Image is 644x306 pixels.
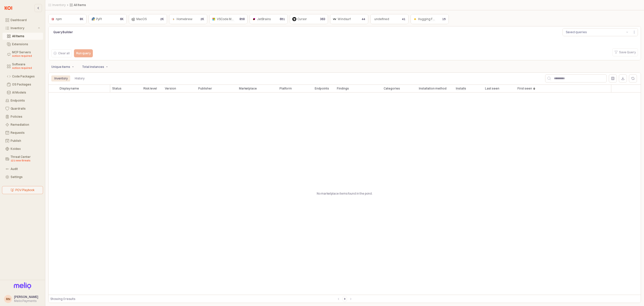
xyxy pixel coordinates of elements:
div: Settings [11,175,40,179]
p: 44 [362,17,365,21]
p: Run query [76,51,91,55]
div: History [75,75,85,81]
div: Action required [12,54,40,58]
span: Version [165,86,176,91]
div: Hugging Face15 [411,14,449,24]
button: Saved queries [563,28,624,36]
div: Extensions [12,42,40,46]
button: Publish [3,137,43,144]
button: Extensions [3,41,43,48]
div: Requests [11,131,40,135]
span: Risk level [143,86,157,91]
p: Query Builder [53,30,118,34]
div: Threat Center [11,155,40,163]
p: POV Playbook [15,188,34,192]
div: Guardrails [11,107,40,110]
div: undefined [374,17,389,22]
span: Display name [60,86,79,91]
div: MacOS [136,17,147,22]
div: Homebrew2K [169,14,207,24]
div: PyPI6K [89,14,127,24]
div: Cursor [297,17,307,22]
p: 2K [200,17,204,21]
div: Cursor363 [290,14,328,24]
button: Settings [3,173,43,181]
p: Clear all [58,51,70,55]
div: OS Packages [12,83,40,86]
div: undefined41 [370,14,409,24]
div: Windsurf44 [330,14,368,24]
div: Homebrew [177,17,192,22]
button: Guardrails [3,105,43,112]
p: 6K [120,17,124,21]
div: MacOS2K [129,14,167,24]
span: [PERSON_NAME] [14,295,38,299]
div: npm [56,17,62,22]
div: JetBrains651 [250,14,288,24]
div: VSCode Marketplace858 [209,14,248,24]
span: Status [112,86,122,91]
span: Categories [384,86,400,91]
div: Remediation [11,123,40,126]
span: Installation method [419,86,447,91]
div: Publish [11,139,40,143]
div: AI Models [12,91,40,94]
button: Run query [74,49,93,57]
div: MCP Servers [12,51,40,58]
span: Publisher [198,86,212,91]
button: Threat Center [3,153,43,164]
div: Inventory [54,75,68,81]
div: Koidex [11,147,40,151]
span: Installs [456,86,466,91]
p: Save Query [619,50,636,54]
button: Menu [630,28,638,36]
iframe: QueryBuildingItay [51,38,638,48]
span: Endpoints [315,86,329,91]
div: Showing 0 results [50,296,334,301]
p: 8K [80,17,84,21]
p: 41 [402,17,406,21]
button: OS Packages [3,81,43,88]
div: Windsurf [338,17,351,22]
button: Requests [3,129,43,136]
p: - [106,64,108,69]
div: Saved queries [566,30,587,35]
div: Action required [12,66,40,70]
div: Inventory [51,75,71,81]
div: Dashboard [11,18,40,22]
button: Dashboard [3,17,43,24]
div: Table toolbar [48,295,641,303]
button: Policies [3,113,43,120]
div: PyPI [96,17,102,22]
div: Policies [11,115,40,118]
div: Code Packages [12,75,40,78]
p: 858 [239,17,245,21]
span: First seen [517,86,532,91]
div: No marketplace items found in the pond. [48,93,641,295]
div: All Items [12,34,40,38]
span: JetBrains [257,17,271,21]
button: Code Packages [3,73,43,80]
span: Hugging Face [418,17,438,21]
div: RN [6,296,10,301]
p: 15 [442,17,446,21]
button: Endpoints [3,97,43,104]
button: RN [4,295,12,303]
div: 121 new threats [11,159,40,163]
span: Platform [279,86,292,91]
button: POV Playbook [2,186,43,194]
button: Koidex [3,145,43,152]
button: MCP Servers [3,49,43,60]
button: AI Models [3,89,43,96]
p: Total instances [82,65,104,69]
span: Marketplace [239,86,257,91]
button: Save Query [612,48,638,56]
button: All Items [3,33,43,40]
input: Page [343,296,347,302]
div: Melio Payments [14,299,38,303]
div: Software [12,63,40,70]
button: Audit [3,165,43,172]
span: Findings [337,86,349,91]
span: VSCode Marketplace [217,17,247,21]
button: Show suggestions [624,28,630,36]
